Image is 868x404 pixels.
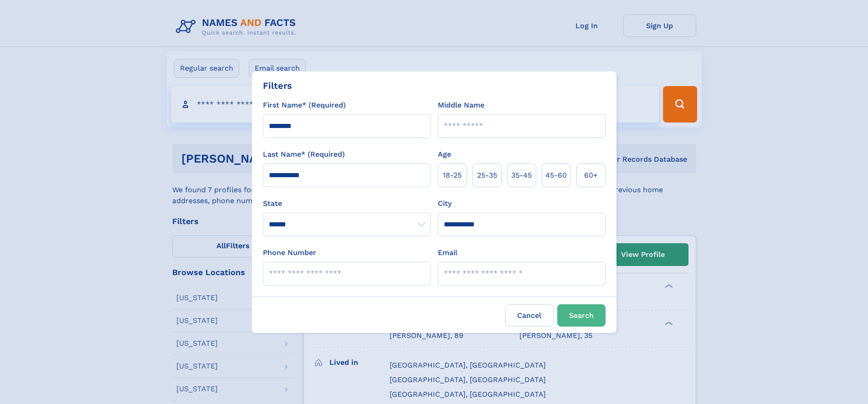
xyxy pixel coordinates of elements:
[438,149,451,160] label: Age
[263,100,346,111] label: First Name* (Required)
[443,170,462,181] span: 18‑25
[477,170,497,181] span: 25‑35
[438,198,452,209] label: City
[584,170,598,181] span: 60+
[263,198,431,209] label: State
[557,304,606,327] button: Search
[438,100,484,111] label: Middle Name
[505,304,554,327] label: Cancel
[263,247,316,258] label: Phone Number
[545,170,567,181] span: 45‑60
[511,170,532,181] span: 35‑45
[438,247,457,258] label: Email
[263,79,292,92] div: Filters
[263,149,345,160] label: Last Name* (Required)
